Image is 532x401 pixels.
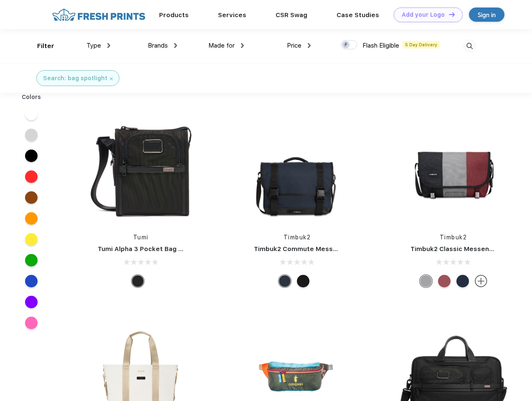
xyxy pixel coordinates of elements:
span: Brands [148,42,168,49]
span: Type [86,42,101,49]
img: func=resize&h=266 [398,114,509,225]
img: filter_cancel.svg [110,77,113,80]
a: Products [159,11,189,19]
div: Eco Nautical [279,275,291,287]
div: Eco Black [297,275,309,287]
a: Timbuk2 Classic Messenger Bag [410,245,514,253]
a: Timbuk2 Commute Messenger Bag [254,245,366,253]
div: Search: bag spotlight [43,74,107,83]
div: Eco Collegiate Red [438,275,451,287]
span: 5 Day Delivery [403,41,440,48]
img: dropdown.png [241,43,244,48]
img: dropdown.png [174,43,177,48]
a: Timbuk2 [284,234,311,241]
div: Sign in [478,10,496,20]
img: dropdown.png [107,43,110,48]
div: Eco Rind Pop [420,275,432,287]
a: Sign in [469,8,504,22]
a: Tumi [133,234,149,241]
a: Tumi Alpha 3 Pocket Bag Small [98,245,195,253]
img: fo%20logo%202.webp [50,8,148,22]
span: Price [287,42,301,49]
div: Add your Logo [402,11,445,18]
span: Flash Eligible [362,42,399,49]
span: Made for [208,42,235,49]
img: more.svg [475,275,487,287]
a: Timbuk2 [440,234,467,241]
img: func=resize&h=266 [85,114,196,225]
img: desktop_search.svg [463,39,476,53]
div: Filter [37,41,54,51]
div: Colors [15,93,48,102]
img: dropdown.png [308,43,311,48]
img: func=resize&h=266 [241,114,352,225]
div: Black [132,275,144,287]
div: Eco Nautical [456,275,469,287]
img: DT [449,12,455,17]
